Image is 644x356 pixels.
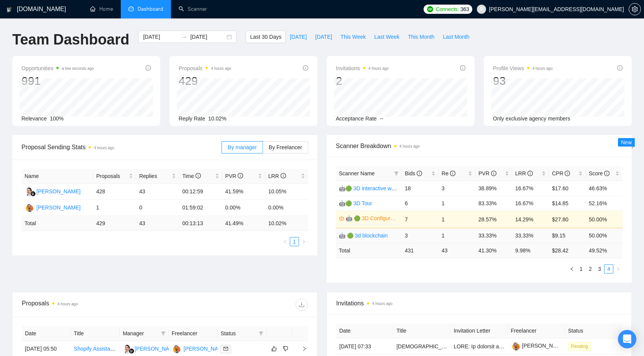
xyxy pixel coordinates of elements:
a: Pending [568,343,594,349]
span: [DATE] [290,33,307,41]
li: 3 [595,264,604,274]
span: Connects: [436,5,459,13]
td: 00:13:13 [179,216,222,231]
td: $17.60 [549,181,586,196]
time: 4 hours ago [368,66,389,71]
h1: Team Dashboard [12,31,129,49]
td: $ 28.42 [549,243,586,258]
div: Proposals [22,298,165,311]
span: Acceptance Rate [336,115,377,122]
span: info-circle [491,171,496,176]
img: gigradar-bm.png [129,348,134,354]
td: 9.98 % [512,243,549,258]
time: 4 hours ago [58,302,78,306]
div: Open Intercom Messenger [618,330,636,348]
th: Name [21,169,93,184]
a: setting [629,6,641,12]
span: filter [259,331,263,336]
td: 43 [136,184,179,200]
time: 4 hours ago [399,144,420,148]
th: Proposals [93,169,136,184]
span: Scanner Name [339,170,375,176]
td: 41.49 % [222,216,265,231]
td: 38.89% [475,181,512,196]
img: gigradar-bm.png [30,191,36,196]
td: Total [336,243,402,258]
button: Last Month [439,31,473,43]
span: PVR [478,170,496,176]
td: 16.67% [512,196,549,211]
span: right [301,239,306,244]
td: 43 [439,243,475,258]
span: info-circle [146,65,151,71]
span: info-circle [450,171,455,176]
td: 3 [439,181,475,196]
a: BP[PERSON_NAME] [25,204,80,210]
td: 14.29% [512,211,549,228]
td: 33.33% [475,228,512,243]
li: Next Page [613,264,623,274]
button: left [281,237,290,246]
span: Proposals [179,64,231,73]
td: 50.00% [586,211,623,228]
td: [DATE] 07:33 [336,338,393,354]
div: 93 [493,74,553,88]
td: 49.52 % [586,243,623,258]
a: 1 [577,265,585,273]
time: 4 hours ago [211,66,231,71]
td: 46.63% [586,181,623,196]
a: homeHome [90,6,113,12]
li: 2 [586,264,595,274]
span: LRR [268,173,286,179]
div: 2 [336,74,389,88]
td: $27.80 [549,211,586,228]
span: This Month [408,33,434,41]
a: searchScanner [179,6,207,12]
span: info-circle [604,171,609,176]
div: 429 [179,74,231,88]
span: dashboard [128,6,134,12]
span: By Freelancer [269,144,302,150]
button: dislike [281,344,290,353]
img: upwork-logo.png [427,6,433,12]
span: PVR [225,173,243,179]
td: 83.33% [475,196,512,211]
span: Bids [405,170,422,176]
span: -- [380,115,383,122]
div: 991 [21,74,94,88]
span: like [271,346,277,352]
a: 🤖 🟢 3d blockchain [339,232,388,239]
img: c1wBjjJnyc_icxeYQ0rlyri2JQvdkHlJk_uVMLQ-_aUSBzU_TggEdemaQ7R5FBI5JS [511,341,521,351]
input: Start date [143,33,178,41]
time: 4 hours ago [532,66,553,71]
li: 1 [577,264,586,274]
a: 4 [605,265,613,273]
td: 10.05% [265,184,308,200]
span: info-circle [195,173,201,178]
button: like [269,344,279,353]
td: 6 [402,196,439,211]
td: Total [21,216,93,231]
button: [DATE] [286,31,311,43]
span: info-circle [281,173,286,178]
span: user [479,7,484,12]
a: Shopify Assistant for Product Categorization & Image Optimization [74,346,232,352]
th: Freelancer [508,323,565,338]
th: Manager [120,326,169,341]
span: left [570,267,574,271]
span: info-circle [617,65,623,71]
li: Previous Page [567,264,577,274]
time: 4 hours ago [372,302,393,306]
span: right [616,267,620,271]
span: Re [442,170,455,176]
time: a few seconds ago [62,66,94,71]
span: Invitations [336,298,622,308]
span: filter [159,328,167,339]
span: crown [339,216,344,221]
span: Pending [568,342,591,351]
span: filter [394,171,399,176]
span: LRR [515,170,533,176]
a: 3 [595,265,604,273]
th: Status [565,323,622,338]
th: Freelancer [169,326,218,341]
